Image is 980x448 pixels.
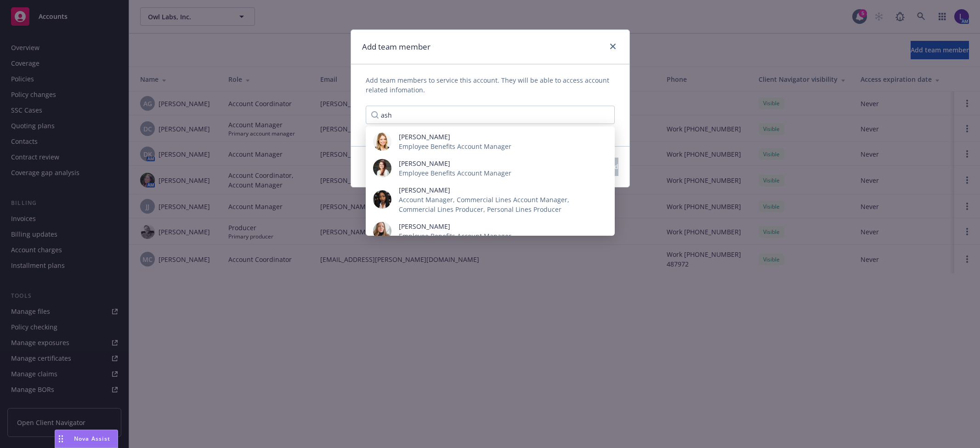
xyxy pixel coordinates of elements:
input: Type a name [366,106,615,124]
h1: Add team member [362,41,431,53]
span: [PERSON_NAME] [399,221,511,231]
img: photo [373,132,391,151]
img: photo [373,222,391,240]
img: photo [373,159,391,177]
button: Nova Assist [55,430,118,448]
div: photo[PERSON_NAME]Account Manager, Commercial Lines Account Manager, Commercial Lines Producer, P... [366,181,615,218]
a: close [607,41,618,52]
span: [PERSON_NAME] [399,132,511,142]
span: Employee Benefits Account Manager [399,142,511,151]
span: Add team members to service this account. They will be able to access account related infomation. [366,75,615,95]
img: photo [373,190,391,209]
span: Account Manager, Commercial Lines Account Manager, Commercial Lines Producer, Personal Lines Prod... [399,195,600,214]
div: photo[PERSON_NAME]Employee Benefits Account Manager [366,155,615,181]
div: photo[PERSON_NAME]Employee Benefits Account Manager [366,128,615,155]
span: [PERSON_NAME] [399,185,600,195]
span: [PERSON_NAME] [399,159,511,168]
span: Nova Assist [74,435,110,442]
div: photo[PERSON_NAME]Employee Benefits Account Manager [366,218,615,244]
span: Employee Benefits Account Manager [399,231,511,241]
div: Drag to move [55,430,67,448]
span: Employee Benefits Account Manager [399,168,511,178]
